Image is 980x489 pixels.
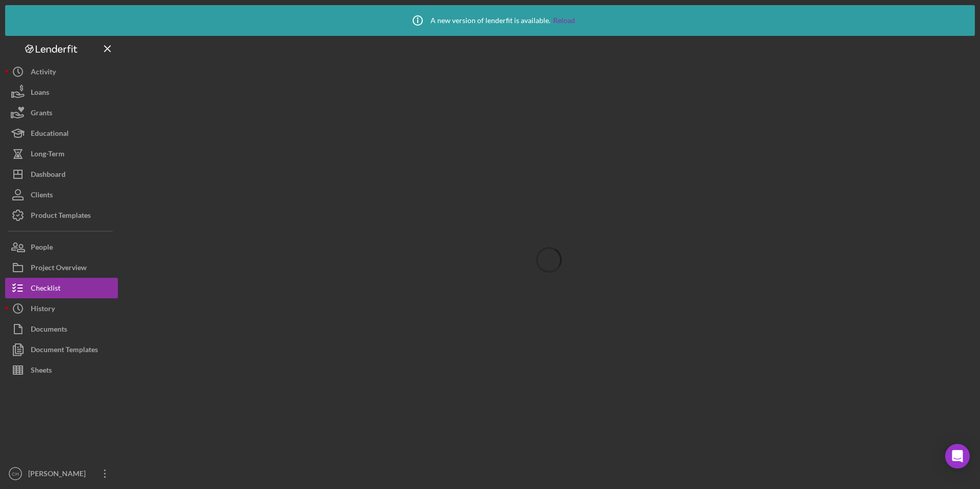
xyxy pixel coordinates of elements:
button: Dashboard [5,164,118,185]
div: Checklist [31,278,60,301]
button: Documents [5,319,118,339]
div: Clients [31,185,53,208]
div: Sheets [31,360,52,383]
button: Document Templates [5,339,118,360]
div: A new version of lenderfit is available. [405,8,575,33]
button: History [5,298,118,319]
button: People [5,237,118,257]
div: Loans [31,82,49,105]
div: History [31,298,55,321]
div: Activity [31,62,56,85]
div: Product Templates [31,205,91,228]
button: Grants [5,103,118,123]
div: Documents [31,319,67,342]
button: Educational [5,123,118,144]
button: Clients [5,185,118,205]
button: Loans [5,82,118,103]
button: Sheets [5,360,118,380]
div: Open Intercom Messenger [945,444,970,468]
button: Checklist [5,278,118,298]
button: Activity [5,62,118,82]
a: Reload [553,16,575,25]
div: [PERSON_NAME] [26,463,92,486]
div: Project Overview [31,257,87,280]
button: Product Templates [5,205,118,226]
div: Document Templates [31,339,98,362]
div: Educational [31,123,69,146]
button: CH[PERSON_NAME] [5,463,118,484]
div: Grants [31,103,52,126]
button: Project Overview [5,257,118,278]
div: Dashboard [31,164,66,187]
text: CH [12,471,19,477]
div: Long-Term [31,144,65,167]
button: Long-Term [5,144,118,164]
div: People [31,237,53,260]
